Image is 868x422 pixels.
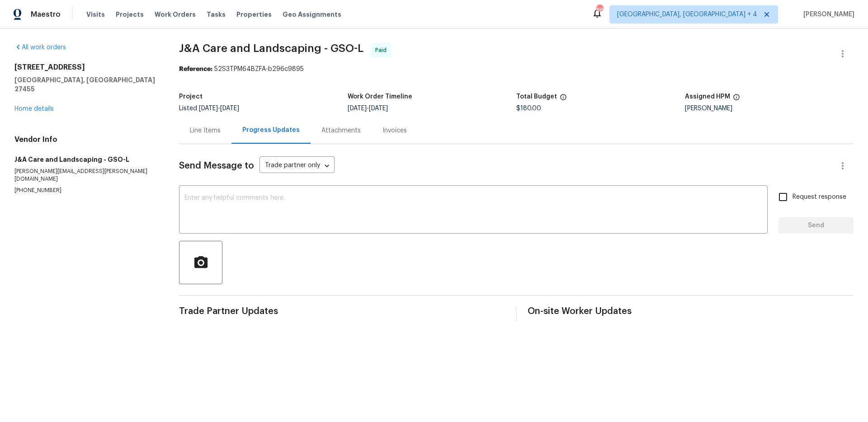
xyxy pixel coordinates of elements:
span: The total cost of line items that have been proposed by Opendoor. This sum includes line items th... [560,94,567,105]
span: Projects [116,10,144,19]
span: Tasks [207,11,226,18]
div: Line Items [190,126,221,135]
span: Trade Partner Updates [179,307,505,316]
span: Send Message to [179,161,254,170]
span: [DATE] [348,105,367,112]
span: [DATE] [199,105,218,112]
span: [DATE] [369,105,388,112]
span: - [199,105,239,112]
span: Geo Assignments [283,10,341,19]
span: Visits [86,10,105,19]
h5: [GEOGRAPHIC_DATA], [GEOGRAPHIC_DATA] 27455 [14,75,157,94]
div: Progress Updates [242,126,300,135]
h5: Assigned HPM [685,94,730,100]
span: On-site Worker Updates [528,307,854,316]
b: Reference: [179,66,212,72]
span: Work Orders [155,10,196,19]
span: Properties [236,10,272,19]
a: Home details [14,106,54,112]
div: 88 [596,5,603,14]
div: Attachments [321,126,361,135]
span: $180.00 [516,105,541,112]
h2: [STREET_ADDRESS] [14,63,157,72]
span: The hpm assigned to this work order. [733,94,740,105]
span: [GEOGRAPHIC_DATA], [GEOGRAPHIC_DATA] + 4 [617,10,757,19]
div: [PERSON_NAME] [685,105,854,112]
span: [PERSON_NAME] [800,10,854,19]
span: Listed [179,105,239,112]
span: Maestro [31,10,61,19]
p: [PERSON_NAME][EMAIL_ADDRESS][PERSON_NAME][DOMAIN_NAME] [14,168,157,183]
span: [DATE] [220,105,239,112]
a: All work orders [14,44,66,51]
div: Invoices [382,126,407,135]
span: - [348,105,388,112]
h5: Project [179,94,203,100]
h5: Total Budget [516,94,557,100]
div: Trade partner only [259,159,335,173]
span: Request response [793,192,846,202]
div: 52S3TPM64BZFA-b296c9895 [179,65,854,74]
h5: J&A Care and Landscaping - GSO-L [14,155,157,164]
p: [PHONE_NUMBER] [14,187,157,194]
h4: Vendor Info [14,135,157,144]
span: J&A Care and Landscaping - GSO-L [179,43,363,54]
h5: Work Order Timeline [348,94,412,100]
span: Paid [375,46,390,55]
